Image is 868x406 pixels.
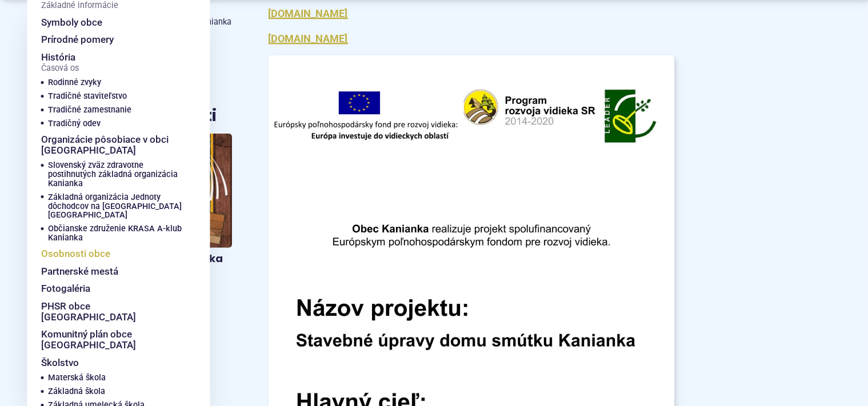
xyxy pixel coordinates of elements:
[48,371,106,385] span: Materská škola
[41,49,79,77] span: História
[41,263,118,280] span: Partnerské mestá
[41,298,183,325] a: PHSR obce [GEOGRAPHIC_DATA]
[269,7,348,19] a: [DOMAIN_NAME]
[48,76,178,90] a: Rodinné zvyky
[41,31,114,49] span: Prírodné pomery
[41,49,165,77] a: HistóriaČasová os
[48,191,183,223] a: Základná organizácia Jednoty dôchodcov na [GEOGRAPHIC_DATA] [GEOGRAPHIC_DATA]
[48,371,178,385] a: Materská škola
[41,131,183,159] a: Organizácie pôsobiace v obci [GEOGRAPHIC_DATA]
[41,354,165,372] a: Školstvo
[41,14,102,31] span: Symboly obce
[48,117,101,131] span: Tradičný odev
[41,280,183,298] a: Fotogaléria
[41,31,183,49] a: Prírodné pomery
[41,325,183,353] a: Komunitný plán obce [GEOGRAPHIC_DATA]
[48,76,101,90] span: Rodinné zvyky
[269,33,348,45] a: [DOMAIN_NAME]
[48,385,178,399] a: Základná škola
[48,103,178,117] a: Tradičné zamestnanie
[48,159,183,191] a: Slovenský zväz zdravotne postihnutých základná organizácia Kanianka
[48,385,105,399] span: Základná škola
[41,263,183,280] a: Partnerské mestá
[41,14,183,31] a: Symboly obce
[48,90,127,103] span: Tradičné staviteľstvo
[41,64,79,73] span: Časová os
[48,117,178,131] a: Tradičný odev
[198,17,232,27] span: Kanianka
[48,103,131,117] span: Tradičné zamestnanie
[41,354,79,372] span: Školstvo
[41,245,110,263] span: Osobnosti obce
[48,90,178,103] a: Tradičné staviteľstvo
[48,222,183,245] a: Občianske združenie KRASA A-klub Kanianka
[41,1,118,10] span: Základné informácie
[41,280,90,298] span: Fotogaléria
[41,245,183,263] a: Osobnosti obce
